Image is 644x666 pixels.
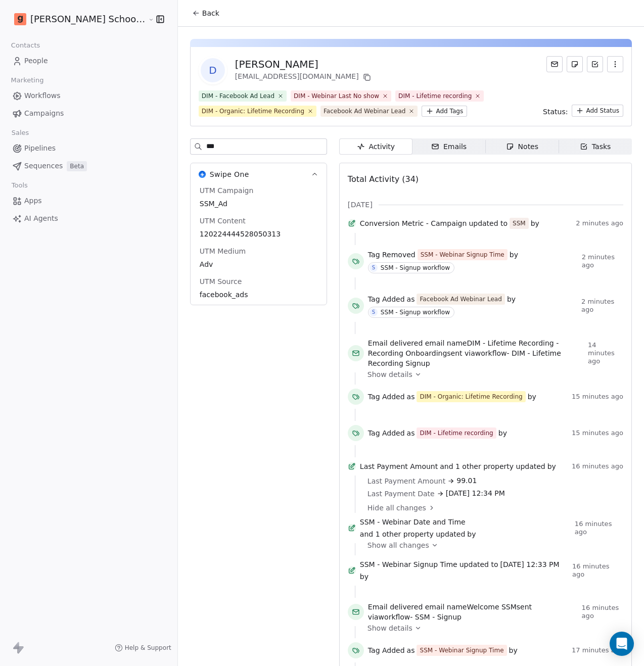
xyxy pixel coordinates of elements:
span: Show details [367,369,412,379]
span: as [407,294,415,304]
div: SSM - Signup workflow [381,264,450,271]
span: UTM Campaign [198,185,255,196]
span: Tag Added [368,392,405,402]
span: and 1 other property updated [360,529,466,539]
span: updated to [469,218,508,228]
div: Open Intercom Messenger [610,632,634,656]
div: DIM - Lifetime recording [398,91,472,101]
span: AI Agents [24,213,58,224]
div: DIM - Organic: Lifetime Recording [202,107,304,116]
div: SSM - Webinar Signup Time [420,646,503,655]
div: S [372,308,375,316]
button: Swipe OneSwipe One [191,163,327,185]
span: Tag Added [368,294,405,304]
span: by [510,250,518,260]
div: SSM - Signup workflow [381,309,450,316]
span: Marketing [7,73,48,88]
span: 16 minutes ago [575,520,623,536]
div: Notes [506,141,538,152]
button: [PERSON_NAME] School of Finance LLP [12,11,141,28]
span: by [507,294,516,304]
span: [DATE] 12:33 PM [500,559,559,569]
button: Add Tags [422,106,467,117]
span: Tools [7,178,32,193]
span: Campaigns [24,108,64,119]
span: by [360,572,369,582]
div: SSM - Webinar Signup Time [421,250,504,259]
a: Show all changes [367,540,616,550]
span: Swipe One [210,169,249,179]
a: People [8,53,169,69]
span: 99.01 [456,475,477,486]
span: [PERSON_NAME] School of Finance LLP [30,13,146,26]
span: facebook_ads [200,290,317,300]
a: Apps [8,193,169,209]
button: Back [186,4,225,22]
a: AI Agents [8,210,169,227]
img: Goela%20School%20Logos%20(4).png [14,13,26,25]
span: Last Payment Date [367,489,435,499]
a: Pipelines [8,140,169,157]
span: People [24,56,48,66]
span: Sales [7,125,33,140]
span: UTM Medium [198,246,248,256]
span: and 1 other property updated [440,461,545,471]
span: 16 minutes ago [582,604,623,620]
button: Add Status [572,105,623,117]
span: Show all changes [367,540,429,550]
a: Show details [367,369,616,379]
span: D [201,58,225,82]
span: 17 minutes ago [572,646,623,654]
span: Last Payment Amount [360,461,438,471]
span: [DATE] 12:34 PM [446,488,505,499]
div: Tasks [580,141,611,152]
span: Workflows [24,90,61,101]
div: SSM [513,218,526,228]
span: Hide all changes [367,503,426,513]
span: 15 minutes ago [572,429,623,437]
span: SSM - Webinar Signup Time [360,559,457,569]
span: Tag Removed [368,250,416,260]
span: Pipelines [24,143,56,154]
span: Help & Support [125,644,171,652]
span: 2 minutes ago [576,219,623,227]
span: Adv [200,259,317,269]
div: DIM - Facebook Ad Lead [202,91,274,101]
span: 2 minutes ago [582,253,623,269]
div: DIM - Webinar Last No show [294,91,379,101]
span: email name sent via workflow - [368,338,584,368]
span: as [407,645,415,655]
span: by [531,218,539,228]
span: Conversion Metric - Campaign [360,218,467,228]
div: DIM - Lifetime recording [420,429,493,438]
span: Back [202,8,219,18]
span: Apps [24,196,42,206]
span: [DATE] [348,200,373,210]
span: UTM Content [198,216,248,226]
div: [PERSON_NAME] [235,57,373,71]
a: SequencesBeta [8,158,169,174]
a: Hide all changes [367,503,616,513]
div: Swipe OneSwipe One [191,185,327,305]
span: email name sent via workflow - [368,602,578,622]
span: SSM - Webinar Date and Time [360,517,466,527]
span: by [467,529,476,539]
span: Contacts [7,38,44,53]
span: Total Activity (34) [348,174,419,184]
a: Show details [367,623,616,633]
span: 14 minutes ago [588,341,623,365]
span: Welcome SSM [467,603,516,611]
span: Email delivered [368,339,423,347]
a: Help & Support [115,644,171,652]
span: 16 minutes ago [572,462,623,470]
span: Last Payment Amount [367,476,445,486]
span: Sequences [24,161,63,171]
span: by [509,645,518,655]
span: 15 minutes ago [572,393,623,401]
span: SSM - Signup [415,613,462,621]
a: Workflows [8,87,169,104]
span: by [547,461,556,471]
span: UTM Source [198,276,244,287]
span: Beta [67,161,87,171]
span: by [498,428,507,438]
